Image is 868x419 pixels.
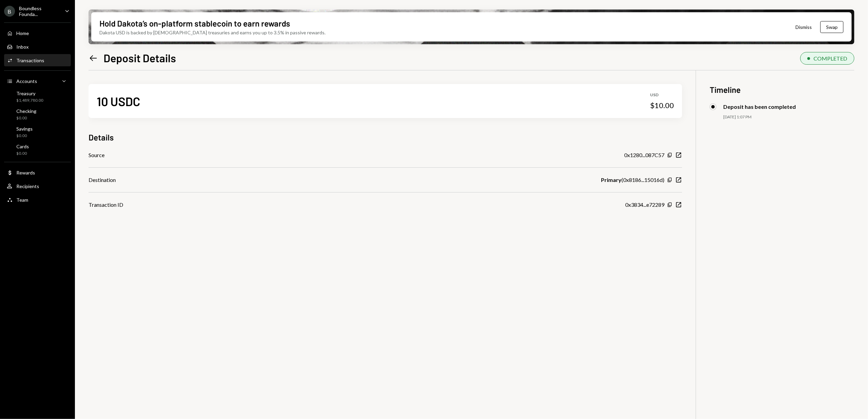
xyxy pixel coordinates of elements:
div: USD [650,92,674,98]
div: [DATE] 1:07 PM [723,114,854,120]
a: Checking$0.00 [4,106,71,122]
div: Source [89,151,105,159]
div: Team [16,197,28,203]
div: Savings [16,126,33,132]
div: $0.00 [16,151,29,156]
div: Inbox [16,44,29,50]
div: $1,489,780.00 [16,98,43,103]
h3: Details [89,132,114,143]
h3: Timeline [710,84,854,95]
a: Savings$0.00 [4,124,71,140]
div: B [4,6,15,17]
a: Rewards [4,166,71,179]
a: Recipients [4,180,71,192]
div: Destination [89,176,116,184]
div: $0.00 [16,115,36,121]
div: Treasury [16,90,43,96]
div: Accounts [16,78,37,84]
div: Home [16,30,29,36]
div: Dakota USD is backed by [DEMOGRAPHIC_DATA] treasuries and earns you up to 3.5% in passive rewards. [99,29,326,36]
div: Hold Dakota’s on-platform stablecoin to earn rewards [99,18,290,29]
div: 0x3834...e72289 [625,201,664,209]
div: $10.00 [650,101,674,110]
div: COMPLETED [814,55,847,62]
div: 10 USDC [97,94,140,109]
div: Recipients [16,183,39,189]
h1: Deposit Details [104,51,176,65]
div: Checking [16,108,36,114]
a: Treasury$1,489,780.00 [4,88,71,105]
button: Dismiss [787,19,820,35]
a: Inbox [4,40,71,53]
a: Transactions [4,54,71,66]
div: Transactions [16,57,44,63]
div: Boundless Founda... [19,5,59,17]
a: Accounts [4,75,71,87]
div: 0x1280...087C57 [624,151,664,159]
div: Cards [16,144,29,149]
a: Team [4,194,71,206]
a: Cards$0.00 [4,141,71,158]
div: $0.00 [16,133,33,139]
div: Deposit has been completed [723,103,796,110]
b: Primary [601,176,621,184]
a: Home [4,27,71,39]
button: Swap [820,21,843,33]
div: Rewards [16,170,35,175]
div: Transaction ID [89,201,123,209]
div: ( 0x8186...15016d ) [601,176,664,184]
